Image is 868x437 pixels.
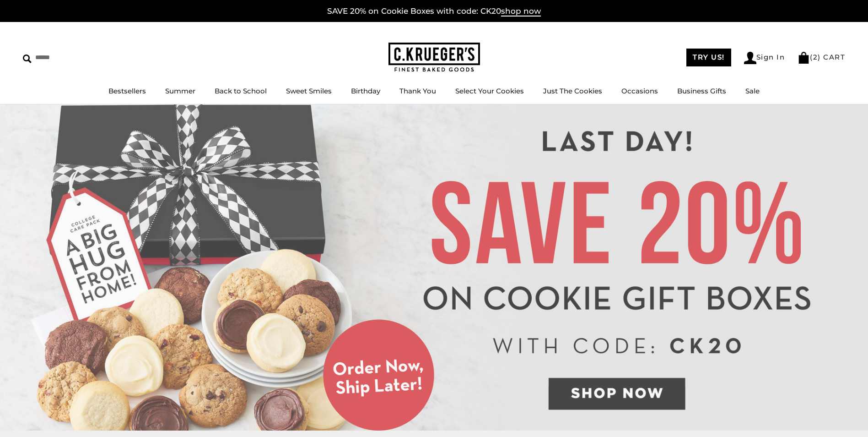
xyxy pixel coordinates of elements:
a: Summer [165,87,195,95]
img: Bag [798,52,810,64]
a: Sale [745,87,760,95]
a: Select Your Cookies [455,87,524,95]
a: Just The Cookies [543,87,602,95]
a: Thank You [399,87,436,95]
span: shop now [501,6,541,16]
img: C.KRUEGER'S [388,43,480,72]
img: Account [744,52,756,64]
a: Occasions [621,87,658,95]
a: Back to School [215,87,267,95]
a: Birthday [351,87,380,95]
span: 2 [813,53,818,61]
a: TRY US! [686,49,731,66]
a: SAVE 20% on Cookie Boxes with code: CK20shop now [327,6,541,16]
a: Sweet Smiles [286,87,332,95]
a: Sign In [744,52,785,64]
a: (2) CART [798,53,845,61]
a: Bestsellers [108,87,146,95]
input: Search [23,50,132,65]
a: Business Gifts [677,87,726,95]
img: Search [23,55,32,63]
